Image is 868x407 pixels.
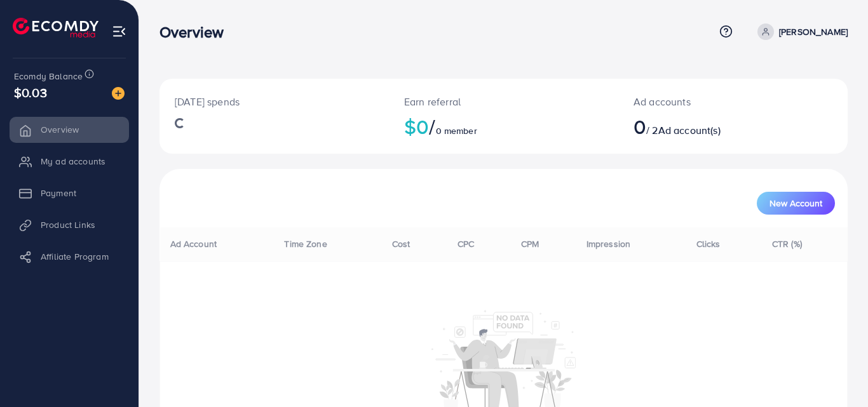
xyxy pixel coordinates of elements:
img: image [112,87,125,100]
p: Earn referral [404,94,603,109]
span: Ad account(s) [658,123,721,137]
img: menu [112,24,126,39]
img: logo [13,18,98,37]
h3: Overview [159,23,234,41]
span: / [429,112,435,141]
p: [DATE] spends [175,94,374,109]
span: Ecomdy Balance [14,70,83,83]
span: $0.03 [14,83,47,102]
p: [PERSON_NAME] [779,24,848,39]
span: 0 member [436,124,477,137]
span: New Account [770,199,822,208]
span: 0 [634,112,646,141]
a: [PERSON_NAME] [752,23,848,40]
p: Ad accounts [634,94,775,109]
button: New Account [757,192,835,215]
h2: / 2 [634,114,775,138]
h2: $0 [404,114,603,138]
